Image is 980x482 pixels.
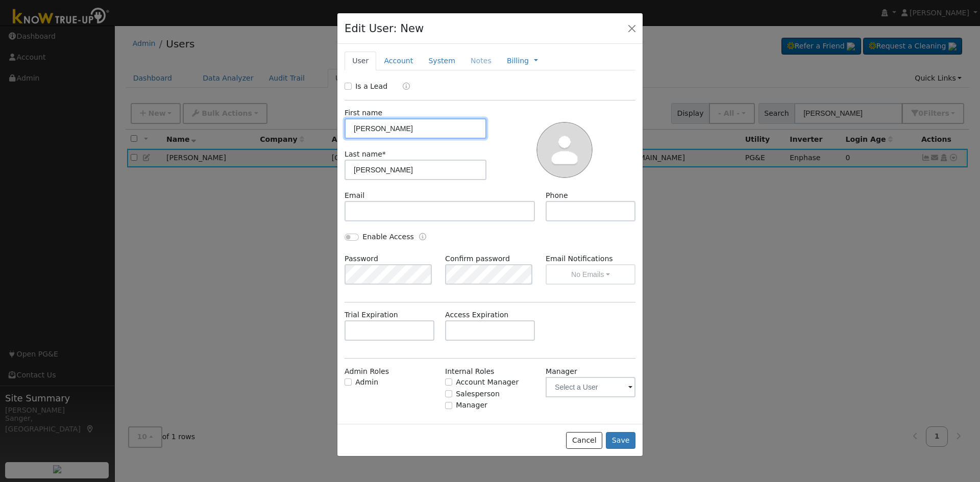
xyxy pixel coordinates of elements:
label: Last name [345,149,386,160]
label: Phone [546,190,568,201]
label: Access Expiration [445,310,508,320]
input: Account Manager [445,378,452,386]
label: Is a Lead [355,81,387,92]
button: Cancel [566,432,602,449]
label: First name [345,108,382,118]
label: Email Notifications [546,253,635,264]
a: Enable Access [419,232,426,243]
label: Enable Access [362,232,414,242]
input: Admin [345,378,352,386]
a: System [421,52,463,70]
input: Select a User [546,377,635,397]
button: Save [606,432,635,449]
label: Confirm password [445,253,510,264]
label: Salesperson [456,389,500,399]
a: Billing [507,56,529,66]
label: Manager [546,366,577,377]
label: Email [345,190,364,201]
label: Account Manager [456,377,519,388]
input: Manager [445,402,452,409]
label: Trial Expiration [345,310,398,320]
input: Salesperson [445,390,452,397]
span: Required [382,150,386,158]
label: Internal Roles [445,366,494,377]
input: Is a Lead [345,83,352,90]
label: Admin Roles [345,366,389,377]
div: Stats [612,422,635,433]
label: Password [345,253,378,264]
label: Admin [355,377,378,388]
label: Manager [456,400,487,411]
a: Lead [395,81,410,93]
a: User [345,52,376,70]
a: Account [376,52,421,70]
h4: Edit User: New [345,20,424,37]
